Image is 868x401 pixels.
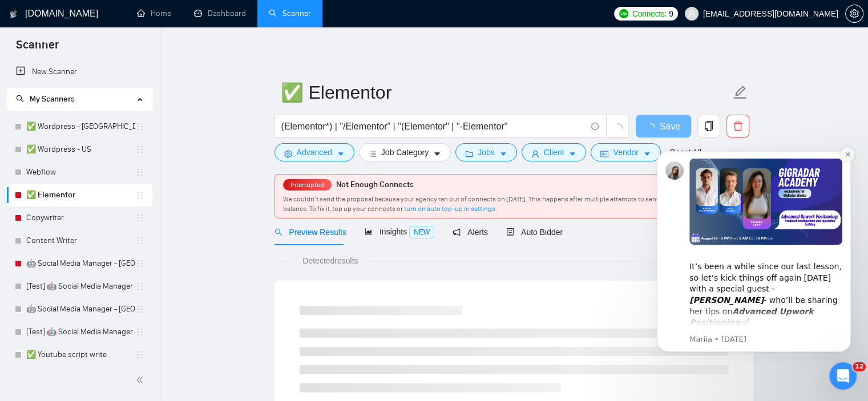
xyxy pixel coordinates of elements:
li: 🤖 Social Media Manager - America [7,298,152,321]
button: Save [636,115,691,137]
span: My Scanners [30,94,75,104]
span: holder [135,327,144,337]
span: robot [506,228,514,236]
a: Webflow [26,161,135,184]
li: 🤖 Social Media Manager - Europe [7,252,152,275]
a: [Test] 🤖 Social Media Manager - [GEOGRAPHIC_DATA] [26,275,135,298]
span: holder [135,213,144,222]
span: Alerts [453,228,488,237]
button: folderJobscaret-down [455,143,517,161]
span: holder [135,236,144,245]
span: Not Enough Connects [336,180,414,189]
button: copy [697,115,720,137]
span: user [531,149,539,158]
span: NEW [409,226,434,238]
span: notification [453,228,461,236]
span: delete [727,121,749,131]
a: dashboardDashboard [194,9,246,18]
span: search [274,228,282,236]
button: barsJob Categorycaret-down [359,143,451,161]
span: Auto Bidder [506,228,563,237]
span: edit [733,85,748,100]
a: New Scanner [16,60,143,83]
span: double-left [136,374,147,386]
span: caret-down [433,149,441,158]
a: Copywriter [26,206,135,229]
span: holder [135,259,144,268]
span: caret-down [337,149,345,158]
span: user [688,10,696,18]
a: homeHome [137,9,171,18]
span: Scanner [7,37,68,60]
span: Job Category [381,146,429,159]
span: 12 [853,362,866,371]
img: logo [10,5,18,23]
span: Save [660,119,680,133]
iframe: Intercom notifications message [640,134,868,370]
span: holder [135,145,144,154]
span: Advanced [297,146,332,159]
input: Scanner name... [281,78,730,107]
span: search [16,95,24,103]
button: settingAdvancedcaret-down [274,143,354,161]
a: ✅ Wordpress - [GEOGRAPHIC_DATA] [26,115,135,138]
li: [Test] 🤖 Social Media Manager - Europe [7,275,152,298]
a: 🤖 Social Media Manager - [GEOGRAPHIC_DATA] [26,252,135,275]
span: idcard [600,149,608,158]
span: folder [465,149,473,158]
span: holder [135,191,144,200]
span: info-circle [591,123,599,130]
button: idcardVendorcaret-down [591,143,660,161]
span: holder [135,122,144,131]
a: ✅ Wordpress - US [26,138,135,161]
span: 9 [669,7,673,20]
a: turn on auto top-up in settings. [404,205,497,213]
li: ✅ Elementor [7,184,152,206]
span: holder [135,305,144,314]
iframe: Intercom live chat [829,362,857,390]
span: area-chart [365,228,373,236]
span: copy [698,121,720,131]
span: Preview Results [274,228,346,237]
span: loading [646,123,660,132]
a: setting [845,9,863,18]
span: Insights [365,227,434,236]
span: caret-down [568,149,576,158]
span: Client [544,146,564,159]
a: 🤖 Social Media Manager - [GEOGRAPHIC_DATA] [26,298,135,321]
button: setting [845,5,863,23]
span: Connects: [632,7,667,20]
span: setting [846,9,863,18]
a: [Test] 🤖 Social Media Manager - [GEOGRAPHIC_DATA] [26,321,135,343]
span: bars [369,149,377,158]
li: ✅ Wordpress - US [7,138,152,161]
span: caret-down [499,149,507,158]
span: My Scanners [16,94,75,104]
span: Interrupted [287,181,328,189]
li: [Test] 🤖 Social Media Manager - America [7,321,152,343]
a: Content Writer [26,229,135,252]
span: Jobs [478,146,495,159]
span: holder [135,168,144,177]
span: holder [135,350,144,359]
span: holder [135,282,144,291]
button: delete [726,115,749,137]
input: Search Freelance Jobs... [281,119,586,133]
span: loading [612,123,623,133]
li: ✅ Youtube script write [7,343,152,366]
a: searchScanner [269,9,311,18]
span: Vendor [613,146,638,159]
a: ✅ Elementor [26,184,135,206]
li: Webflow [7,161,152,184]
span: setting [284,149,292,158]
